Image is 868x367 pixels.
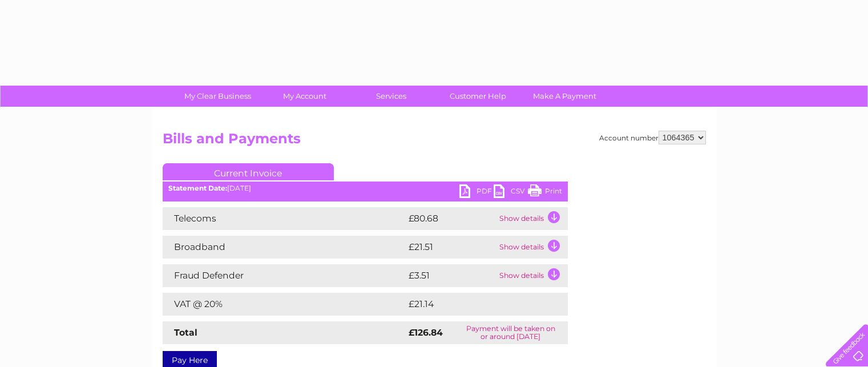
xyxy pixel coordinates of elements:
td: VAT @ 20% [163,293,406,316]
h2: Bills and Payments [163,131,706,152]
td: Show details [496,264,568,287]
td: Fraud Defender [163,264,406,287]
td: £3.51 [406,264,496,287]
div: Account number [599,131,706,144]
a: My Clear Business [171,86,265,107]
strong: £126.84 [409,327,443,338]
strong: Total [174,327,197,338]
a: Current Invoice [163,163,334,180]
a: My Account [257,86,352,107]
td: £21.14 [406,293,543,316]
td: Show details [496,207,568,230]
a: Customer Help [431,86,525,107]
td: Show details [496,236,568,259]
a: Services [344,86,438,107]
td: £21.51 [406,236,496,259]
td: Telecoms [163,207,406,230]
td: £80.68 [406,207,496,230]
a: CSV [494,184,528,201]
div: [DATE] [163,184,568,192]
td: Broadband [163,236,406,259]
b: Statement Date: [168,184,227,192]
td: Payment will be taken on or around [DATE] [454,321,568,344]
a: PDF [459,184,494,201]
a: Make A Payment [518,86,612,107]
a: Print [528,184,562,201]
